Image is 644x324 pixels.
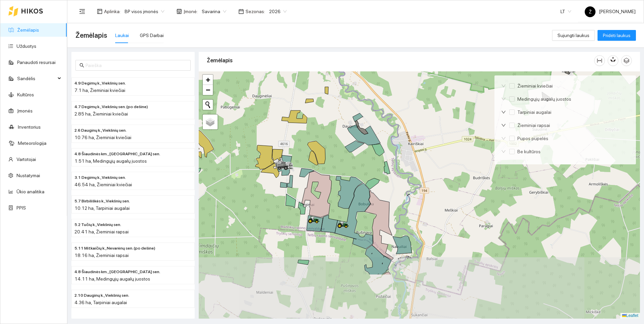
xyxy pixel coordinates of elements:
a: Leaflet [622,313,638,318]
a: Pridėti laukus [598,33,636,38]
span: down [501,149,506,154]
span: column-width [594,58,605,63]
span: 4.8 Šiaudinės km., Papilės sen. [74,151,160,157]
button: Sujungti laukus [552,30,595,41]
input: Paieška [86,62,187,69]
span: 18.16 ha, Žieminiai rapsai [74,253,129,258]
a: Panaudoti resursai [17,60,56,65]
span: Žieminiai kviečiai [515,82,555,90]
span: 4.8 Šiaudinės km., Papilės sen. [74,269,160,275]
a: PPIS [17,205,26,210]
a: Vartotojai [17,157,36,162]
button: column-width [594,55,605,66]
span: 2.6 Dauginų k., Viekšnių sen. [74,127,127,134]
span: search [79,63,84,68]
a: Meteorologija [18,140,46,146]
span: 10.76 ha, Žieminiai kviečiai [74,135,131,140]
span: − [206,86,210,94]
span: Įmonė : [184,8,198,15]
span: [PERSON_NAME] [585,9,636,14]
div: Laukai [115,32,129,39]
div: Žemėlapis [207,51,594,70]
span: Pridėti laukus [603,32,631,39]
span: Pupos pupelės [515,135,551,142]
span: 5.2 Tučių k., Viekšnių sen. [74,222,121,228]
span: shop [176,9,182,14]
span: menu-fold [79,8,85,14]
span: 7.1 ha, Žieminiai kviečiai [74,88,125,93]
button: menu-fold [75,5,89,18]
span: Savarina [202,6,226,17]
a: Ūkio analitika [17,189,44,194]
a: Zoom out [203,85,213,95]
span: 2.85 ha, Žieminiai kviečiai [74,111,128,117]
a: Zoom in [203,75,213,85]
a: Inventorius [18,124,41,130]
span: 14.11 ha, Medingųjų augalų juostos [74,276,150,282]
span: BP visos įmonės [125,6,164,17]
div: GPS Darbai [140,32,164,39]
span: 46.54 ha, Žieminiai kviečiai [74,182,132,187]
span: calendar [238,9,244,14]
span: Sezonas : [246,8,265,15]
span: 4.7 Degimų k., Viekšnių sen. (po dešine) [74,104,148,110]
span: Žemėlapis [75,30,107,41]
span: Aplinka : [104,8,121,15]
span: Sujungti laukus [557,32,589,39]
span: Sandėlis [17,72,56,85]
button: Initiate a new search [203,100,213,110]
span: 5.7 Birbiliškės k., Viekšnių sen. [74,198,130,204]
span: Tarpiniai augalai [515,108,554,116]
span: 5.11 Mitkaičių k., Nevarėnų sen. (po dešine) [74,245,155,252]
a: Įmonės [17,108,33,114]
span: + [206,75,210,84]
span: 1.51 ha, Medingųjų augalų juostos [74,158,147,164]
span: down [501,136,506,141]
span: down [501,123,506,128]
a: Sujungti laukus [552,33,595,38]
a: Nustatymai [17,173,40,178]
span: Medingųjų augalų juostos [515,95,574,103]
span: 3.1 Degimų k., Viekšnių sen. [74,174,126,181]
span: 4.9 Degimų k., Viekšnių sen. [74,80,126,87]
span: down [501,84,506,88]
a: Kultūros [17,92,34,97]
a: Užduotys [17,43,36,49]
span: down [501,97,506,101]
button: Pridėti laukus [598,30,636,41]
span: 2.10 Dauginų k., Viekšnių sen. [74,292,129,299]
span: Be kultūros [515,148,543,155]
span: 20.41 ha, Žieminiai rapsai [74,229,129,234]
span: down [501,110,506,115]
a: Žemėlapis [17,27,39,33]
span: 10.12 ha, Tarpiniai augalai [74,205,130,211]
span: 4.36 ha, Tarpiniai augalai [74,300,127,305]
span: Ž [589,6,592,17]
span: layout [97,9,102,14]
span: 2026 [269,6,287,17]
span: Žieminiai rapsai [515,122,553,129]
span: LT [560,6,571,17]
a: Layers [203,115,218,129]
